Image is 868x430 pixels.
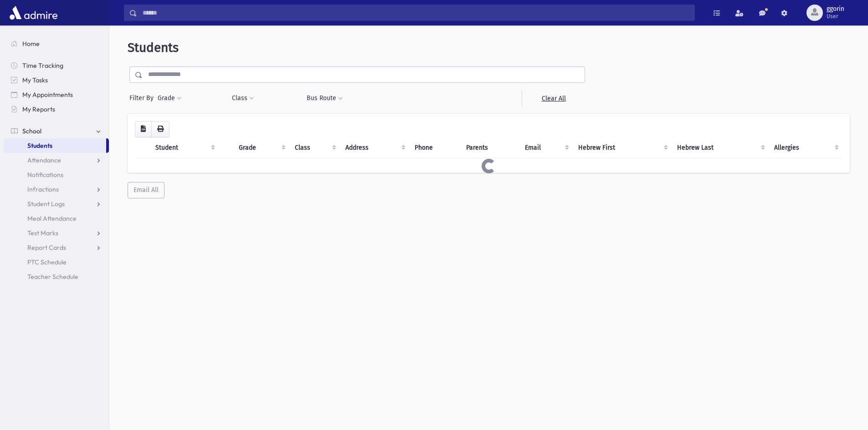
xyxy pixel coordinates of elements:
[4,138,106,153] a: Students
[306,90,343,106] button: Bus Route
[4,124,109,138] a: School
[22,105,55,113] span: My Reports
[340,137,409,158] th: Address
[4,36,109,51] a: Home
[27,229,58,237] span: Test Marks
[22,91,73,99] span: My Appointments
[4,240,109,255] a: Report Cards
[27,185,59,193] span: Infractions
[22,76,48,84] span: My Tasks
[4,153,109,167] a: Attendance
[4,226,109,240] a: Test Marks
[129,93,157,103] span: Filter By
[27,273,78,281] span: Teacher Schedule
[27,142,52,150] span: Students
[27,171,63,179] span: Notifications
[4,58,109,73] a: Time Tracking
[27,214,77,223] span: Meal Attendance
[157,90,182,106] button: Grade
[4,211,109,226] a: Meal Attendance
[128,182,164,198] button: Email All
[827,5,844,13] span: ggorin
[4,197,109,211] a: Student Logs
[151,121,169,137] button: Print
[150,137,219,158] th: Student
[769,137,842,158] th: Allergies
[128,40,179,55] span: Students
[522,90,585,106] a: Clear All
[4,167,109,182] a: Notifications
[289,137,340,158] th: Class
[4,255,109,269] a: PTC Schedule
[4,182,109,197] a: Infractions
[672,137,769,158] th: Hebrew Last
[233,137,289,158] th: Grade
[4,73,109,87] a: My Tasks
[4,87,109,102] a: My Appointments
[4,102,109,116] a: My Reports
[22,127,41,135] span: School
[135,121,152,137] button: CSV
[827,13,844,20] span: User
[137,5,694,21] input: Search
[409,137,461,158] th: Phone
[7,4,60,22] img: AdmirePro
[519,137,573,158] th: Email
[27,200,65,208] span: Student Logs
[27,156,61,164] span: Attendance
[461,137,519,158] th: Parents
[22,61,63,70] span: Time Tracking
[22,40,40,48] span: Home
[27,243,66,252] span: Report Cards
[4,269,109,284] a: Teacher Schedule
[27,258,67,266] span: PTC Schedule
[573,137,671,158] th: Hebrew First
[231,90,254,106] button: Class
